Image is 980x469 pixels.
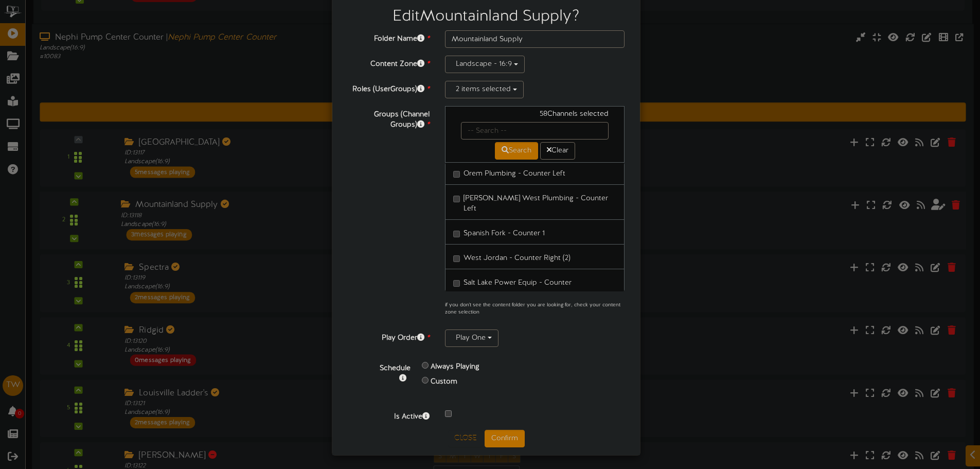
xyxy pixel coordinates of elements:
[461,122,609,140] input: -- Search --
[340,329,437,343] label: Play Order
[464,254,571,262] span: West Jordan - Counter Right (2)
[380,364,411,372] b: Schedule
[448,430,483,447] button: Close
[431,362,479,372] label: Always Playing
[453,109,616,122] div: 58 Channels selected
[348,8,625,25] h2: Edit Mountainland Supply ?
[453,231,460,237] input: Spanish Fork - Counter 1
[340,30,437,44] label: Folder Name
[340,408,437,422] label: Is Active
[445,329,498,347] button: Play One
[340,56,437,70] label: Content Zone
[453,171,460,178] input: Orem Plumbing - Counter Left
[340,106,437,130] label: Groups (Channel Groups)
[453,255,460,262] input: West Jordan - Counter Right (2)
[464,195,608,213] span: [PERSON_NAME] West Plumbing - Counter Left
[464,279,572,287] span: Salt Lake Power Equip - Counter
[453,196,460,202] input: [PERSON_NAME] West Plumbing - Counter Left
[464,170,565,178] span: Orem Plumbing - Counter Left
[495,142,538,160] button: Search
[485,430,525,447] button: Confirm
[445,81,524,98] button: 2 items selected
[445,30,625,48] input: Folder Name
[540,142,575,160] button: Clear
[445,56,525,73] button: Landscape - 16:9
[340,81,437,95] label: Roles (UserGroups)
[453,280,460,287] input: Salt Lake Power Equip - Counter
[431,377,457,387] label: Custom
[464,230,545,237] span: Spanish Fork - Counter 1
